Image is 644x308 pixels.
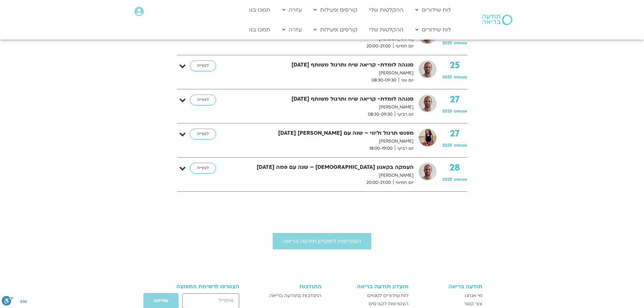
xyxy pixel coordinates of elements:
[415,292,482,300] a: מי אנחנו
[399,77,414,84] span: יום שני
[364,179,393,186] span: 20:00-21:00
[442,108,452,114] span: 2025
[246,23,274,36] a: תמכו בנו
[190,129,216,140] a: לצפייה
[442,163,467,173] strong: 28
[442,143,452,148] span: 2025
[190,60,216,71] a: לצפייה
[415,300,482,308] a: צור קשר
[454,108,467,114] span: אוגוסט
[234,172,414,179] p: [PERSON_NAME]
[454,74,467,80] span: אוגוסט
[328,292,409,300] a: לוח שידורים למנויים
[234,138,414,145] p: [PERSON_NAME]
[393,179,414,186] span: יום חמישי
[182,293,239,308] input: אימייל
[283,238,361,244] span: הצטרפות למועדון תודעה בריאה
[258,292,321,300] a: התנדבות בתודעה בריאה
[412,23,454,36] a: לוח שידורים
[279,23,305,36] a: עזרה
[190,94,216,105] a: לצפייה
[442,129,467,139] strong: 27
[234,70,414,77] p: [PERSON_NAME]
[369,300,409,308] span: הצטרפות לקורסים
[234,60,414,70] strong: סנגהה לומדת- קריאה שיח ותרגול משותף [DATE]
[366,111,395,118] span: 08:30-09:30
[234,104,414,111] p: [PERSON_NAME]
[395,145,414,152] span: יום רביעי
[454,143,467,148] span: אוגוסט
[454,40,467,46] span: אוגוסט
[442,40,452,46] span: 2025
[279,3,305,16] a: עזרה
[464,300,482,308] span: צור קשר
[366,3,407,16] a: ההקלטות שלי
[234,94,414,104] strong: סנגהה לומדת- קריאה שיח ותרגול משותף [DATE]
[412,3,454,16] a: לוח שידורים
[367,145,395,152] span: 18:00-19:00
[442,94,467,105] strong: 27
[154,298,168,304] span: שליחה
[366,23,407,36] a: ההקלטות שלי
[328,300,409,308] a: הצטרפות לקורסים
[393,43,414,50] span: יום חמישי
[465,292,482,300] span: מי אנחנו
[310,3,361,16] a: קורסים ופעילות
[395,111,414,118] span: יום רביעי
[415,283,482,290] h3: תודעה בריאה
[328,283,409,290] h3: מועדון תודעה בריאה
[162,283,240,290] h3: הצטרפו לרשימת התפוצה
[234,129,414,138] strong: מפגש תרגול וליווי – שנה עם [PERSON_NAME] [DATE]
[246,3,274,16] a: תמכו בנו
[190,163,216,174] a: לצפייה
[234,163,414,172] strong: העמקה בקאנון [DEMOGRAPHIC_DATA] – שנה עם פמה [DATE]
[369,77,399,84] span: 08:30-09:30
[310,23,361,36] a: קורסים ופעילות
[269,292,321,300] span: התנדבות בתודעה בריאה
[364,43,393,50] span: 20:00-21:00
[454,177,467,182] span: אוגוסט
[273,233,371,249] a: הצטרפות למועדון תודעה בריאה
[442,60,467,71] strong: 25
[442,74,452,80] span: 2025
[367,292,409,300] span: לוח שידורים למנויים
[442,177,452,182] span: 2025
[258,283,321,290] h3: התנדבות
[482,15,512,25] img: תודעה בריאה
